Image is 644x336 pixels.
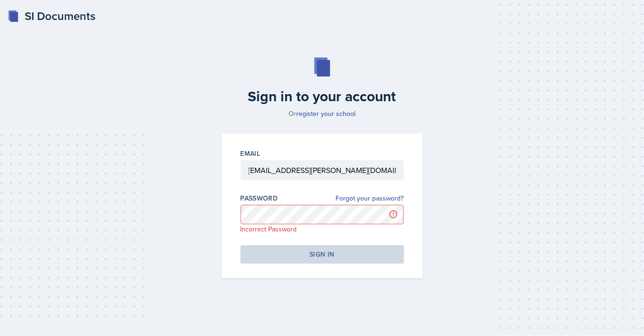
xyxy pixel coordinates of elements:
a: Forgot your password? [336,193,404,203]
p: Incorrect Password [241,224,404,234]
a: register your school [296,109,355,118]
button: Sign in [241,245,404,263]
a: SI Documents [8,8,95,25]
label: Email [241,149,261,158]
label: Password [241,193,278,203]
input: Email [241,160,404,180]
div: Sign in [309,250,334,259]
p: Or [216,109,429,118]
h2: Sign in to your account [216,88,429,105]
